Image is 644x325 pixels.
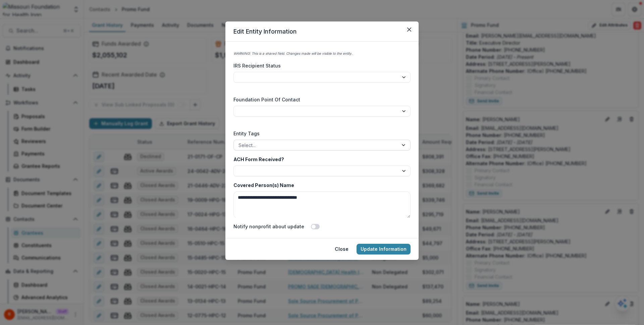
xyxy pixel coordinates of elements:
[225,21,419,42] header: Edit Entity Information
[233,182,407,189] label: Covered Person(s) Name
[233,51,353,55] i: WARNING: This is a shared field. Changes made will be visible to the entity.
[233,156,407,163] label: ACH Form Received?
[233,62,407,69] label: IRS Recipient Status
[404,24,415,35] button: Close
[233,96,407,103] label: Foundation Point Of Contact
[233,223,304,230] label: Notify nonprofit about update
[357,244,411,254] button: Update Information
[331,244,353,254] button: Close
[233,130,407,137] label: Entity Tags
